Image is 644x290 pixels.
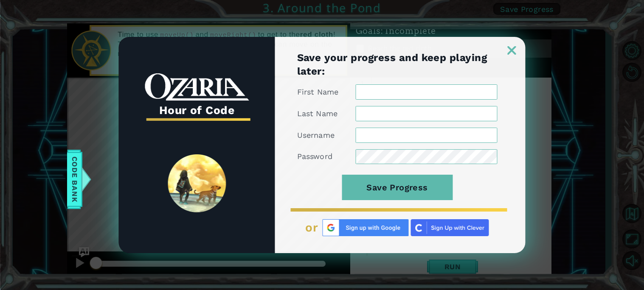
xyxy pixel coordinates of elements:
label: Last Name [297,109,338,119]
label: Password [297,151,333,162]
img: clever_sso_button@2x.png [411,219,489,236]
img: SpiritLandReveal.png [168,154,226,212]
span: or [305,221,318,234]
h3: Hour of Code [145,101,249,120]
img: ExitButton_Dusk.png [508,46,516,55]
button: Save Progress [342,175,453,200]
h1: Save your progress and keep playing later: [297,51,498,78]
label: First Name [297,87,339,97]
span: Code Bank [68,153,82,205]
img: Google%20Sign%20Up.png [323,219,409,236]
img: whiteOzariaWordmark.png [145,73,249,101]
label: Username [297,130,335,140]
